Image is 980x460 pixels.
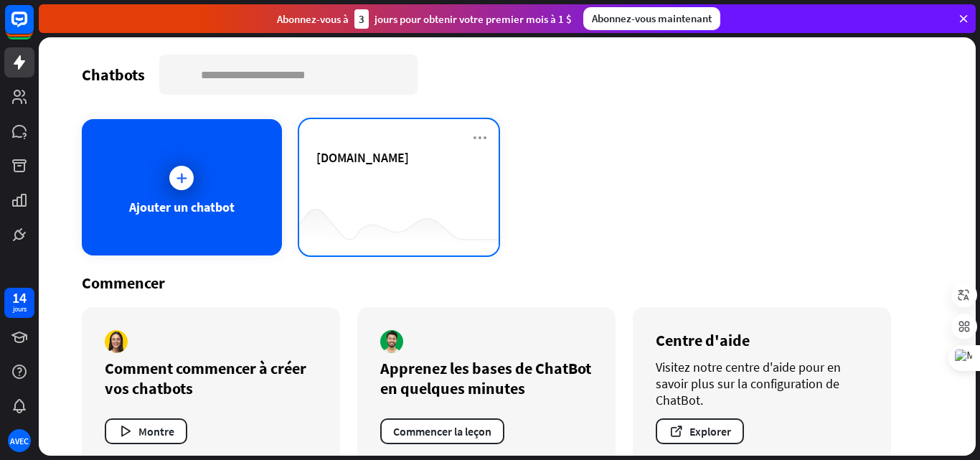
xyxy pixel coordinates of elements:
font: Comment commencer à créer vos chatbots [105,358,306,398]
button: Commencer la leçon [380,418,504,444]
img: auteur [105,330,128,353]
font: Centre d'aide [656,330,750,350]
button: Montre [105,418,187,444]
span: maison-eko.fr [316,149,409,166]
button: Ouvrir le widget de chat LiveChat [11,6,55,49]
font: Abonnez-vous maintenant [592,11,712,25]
font: Commencer la leçon [393,424,491,438]
font: Ajouter un chatbot [129,199,235,215]
font: jours pour obtenir votre premier mois à 1 $ [374,12,572,26]
font: Chatbots [82,65,145,85]
font: Commencer [82,273,165,293]
img: auteur [380,330,403,353]
font: 14 [12,288,27,306]
font: AVEC [10,436,29,446]
font: Montre [138,424,174,438]
font: Visitez notre centre d'aide pour en savoir plus sur la configuration de ChatBot. [656,359,841,408]
font: Apprenez les bases de ChatBot en quelques minutes [380,358,591,398]
font: [DOMAIN_NAME] [316,149,409,166]
font: 3 [359,12,364,26]
a: 14 jours [4,288,34,318]
font: jours [13,304,27,314]
font: Explorer [689,424,731,438]
button: Explorer [656,418,744,444]
font: Abonnez-vous à [277,12,349,26]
